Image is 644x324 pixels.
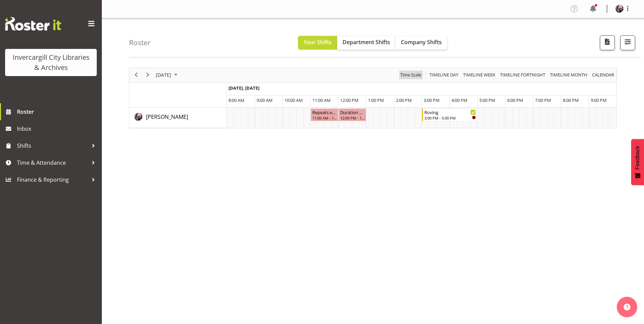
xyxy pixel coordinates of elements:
span: 2:00 PM [396,97,412,103]
span: 9:00 AM [257,97,273,103]
span: Time & Attendance [17,158,88,168]
div: next period [142,68,153,82]
span: Company Shifts [401,38,442,46]
div: previous period [130,68,142,82]
span: Timeline Fortnight [499,71,546,79]
div: October 9, 2025 [153,68,182,82]
td: Keyu Chen resource [129,108,227,128]
button: Fortnight [499,71,547,79]
span: 11:00 AM [312,97,331,103]
button: October 2025 [155,71,181,79]
button: Filter Shifts [620,35,635,50]
span: Roster [17,107,98,117]
div: Keyu Chen"s event - Repeats every thursday - Keyu Chen Begin From Thursday, October 9, 2025 at 11... [311,108,338,121]
img: keyu-chenf658e1896ed4c5c14a0b283e0d53a179.png [615,5,624,13]
button: Next [143,71,152,79]
button: Timeline Day [428,71,460,79]
span: Your Shifts [303,38,332,46]
span: [PERSON_NAME] [146,113,188,121]
div: Invercargill City Libraries & Archives [12,52,90,73]
span: calendar [591,71,615,79]
div: Repeats every [DATE] - [PERSON_NAME] [312,109,337,115]
div: Timeline Day of October 9, 2025 [129,68,617,128]
div: Duration 1 hours - [PERSON_NAME] [340,109,365,115]
div: Keyu Chen"s event - Duration 1 hours - Keyu Chen Begin From Thursday, October 9, 2025 at 12:00:00... [338,108,366,121]
span: Feedback [634,146,641,169]
span: Shifts [17,141,88,151]
button: Your Shifts [298,36,337,50]
img: help-xxl-2.png [624,304,630,310]
span: 5:00 PM [479,97,495,103]
button: Department Shifts [337,36,395,50]
span: Time Scale [400,71,422,79]
span: [DATE], [DATE] [228,85,259,91]
span: 9:00 PM [591,97,607,103]
span: 8:00 PM [563,97,579,103]
div: 3:00 PM - 5:00 PM [424,115,476,121]
span: [DATE] [155,71,172,79]
span: Department Shifts [343,38,390,46]
button: Download a PDF of the roster for the current day [600,35,615,50]
a: [PERSON_NAME] [146,113,188,121]
span: 8:00 AM [228,97,244,103]
button: Company Shifts [395,36,447,50]
span: 6:00 PM [507,97,523,103]
table: Timeline Day of October 9, 2025 [227,108,617,128]
button: Previous [132,71,141,79]
button: Timeline Week [462,71,497,79]
button: Month [591,71,615,79]
span: 1:00 PM [368,97,384,103]
span: 7:00 PM [535,97,551,103]
button: Time Scale [399,71,423,79]
div: Roving [424,109,476,115]
div: Keyu Chen"s event - Roving Begin From Thursday, October 9, 2025 at 3:00:00 PM GMT+13:00 Ends At T... [422,108,478,121]
img: Rosterit website logo [5,17,61,31]
div: 12:00 PM - 1:00 PM [340,115,365,121]
h4: Roster [129,39,151,47]
span: Timeline Week [462,71,496,79]
span: Timeline Day [429,71,459,79]
button: Feedback - Show survey [631,139,644,185]
span: 3:00 PM [424,97,440,103]
div: 11:00 AM - 12:00 PM [312,115,337,121]
span: 4:00 PM [452,97,467,103]
span: Timeline Month [549,71,588,79]
span: 10:00 AM [284,97,303,103]
span: 12:00 PM [340,97,358,103]
span: Finance & Reporting [17,175,88,185]
button: Timeline Month [549,71,589,79]
span: Inbox [17,124,98,134]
